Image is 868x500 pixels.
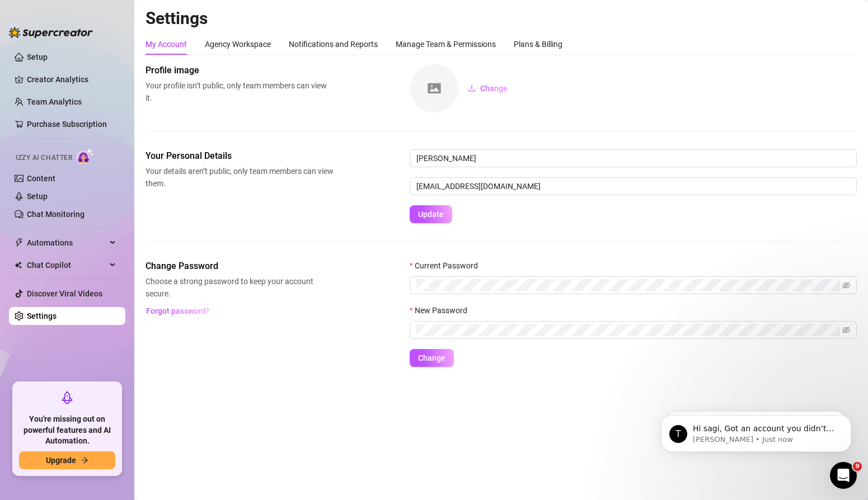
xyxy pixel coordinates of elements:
[146,260,334,273] span: Change Password
[146,64,334,77] span: Profile image
[410,64,458,112] img: square-placeholder.png
[27,312,57,320] a: Settings
[644,391,868,470] iframe: Intercom notifications message
[459,79,517,97] button: Change
[410,205,452,223] button: Update
[9,27,93,38] img: logo-BBDzfeDw.svg
[830,462,857,489] iframe: Intercom live chat
[468,84,476,92] span: upload
[46,456,76,465] span: Upgrade
[16,153,72,163] span: Izzy AI Chatter
[289,38,378,50] div: Notifications and Reports
[418,353,445,362] span: Change
[27,53,48,62] a: Setup
[146,38,187,50] div: My Account
[410,304,475,317] label: New Password
[418,210,444,219] span: Update
[410,177,857,195] input: Enter new email
[416,279,840,291] input: Current Password
[27,234,106,252] span: Automations
[480,84,508,93] span: Change
[146,306,209,315] span: Forgot password?
[146,275,334,300] span: Choose a strong password to keep your account secure.
[146,79,334,104] span: Your profile isn’t public, only team members can view it.
[416,324,840,336] input: New Password
[27,97,82,106] a: Team Analytics
[410,349,454,367] button: Change
[19,451,115,469] button: Upgradearrow-right
[842,281,850,289] span: eye-invisible
[27,115,116,133] a: Purchase Subscription
[27,256,106,274] span: Chat Copilot
[205,38,271,50] div: Agency Workspace
[842,326,850,334] span: eye-invisible
[514,38,562,50] div: Plans & Billing
[81,456,88,464] span: arrow-right
[396,38,496,50] div: Manage Team & Permissions
[60,391,74,404] span: rocket
[27,174,55,183] a: Content
[27,192,48,201] a: Setup
[27,70,116,88] a: Creator Analytics
[15,238,24,247] span: thunderbolt
[146,8,857,29] h2: Settings
[27,210,85,219] a: Chat Monitoring
[146,165,334,190] span: Your details aren’t public, only team members can view them.
[27,289,102,298] a: Discover Viral Videos
[410,149,857,167] input: Enter name
[146,302,209,320] button: Forgot password?
[853,462,862,471] span: 9
[77,148,94,164] img: AI Chatter
[410,260,485,272] label: Current Password
[19,414,115,447] span: You're missing out on powerful features and AI Automation.
[146,149,334,163] span: Your Personal Details
[15,261,22,269] img: Chat Copilot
